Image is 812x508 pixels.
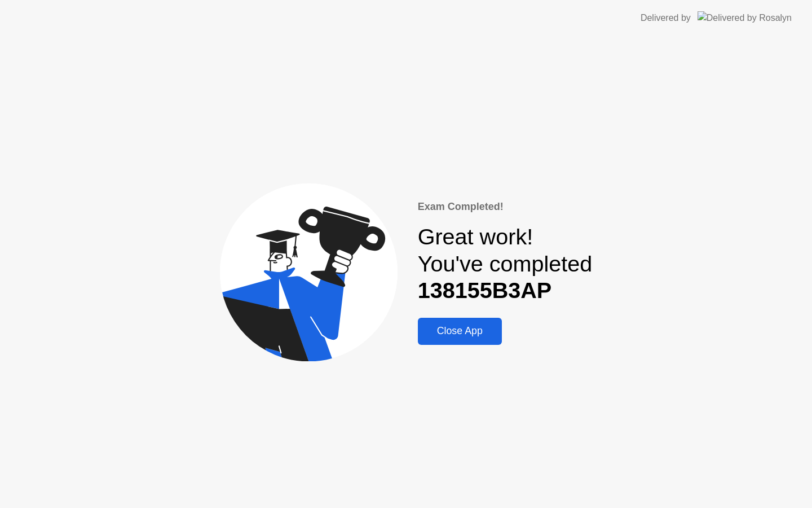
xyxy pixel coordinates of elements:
div: Exam Completed! [418,199,593,214]
button: Close App [418,318,502,345]
div: Great work! You've completed [418,224,593,304]
b: 138155B3AP [418,278,552,303]
img: Delivered by Rosalyn [698,11,792,24]
div: Delivered by [641,11,691,25]
div: Close App [421,325,498,337]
